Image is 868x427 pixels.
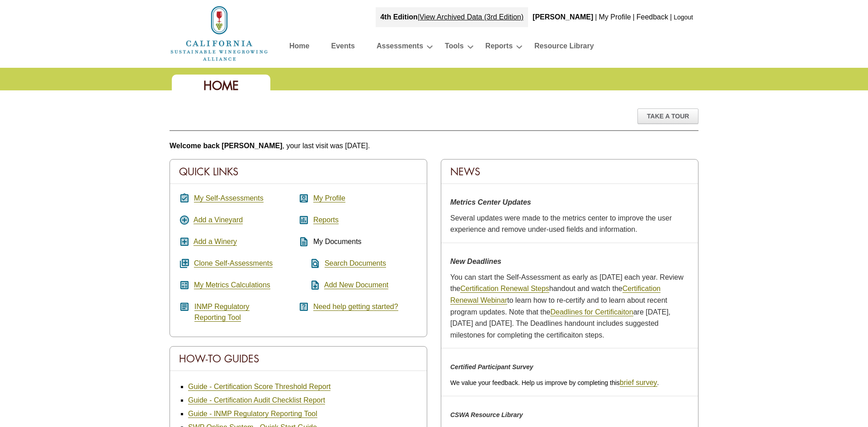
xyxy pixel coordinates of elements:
a: Feedback [637,13,668,21]
p: , your last visit was [DATE]. [170,140,698,152]
a: Add a Vineyard [193,216,243,224]
i: add_box [179,236,190,247]
i: assignment_turned_in [179,193,190,204]
i: find_in_page [298,258,321,269]
a: My Profile [313,194,345,202]
div: Quick Links [170,160,427,184]
a: View Archived Data (3rd Edition) [420,13,524,21]
a: My Profile [599,13,631,21]
div: | [594,7,598,27]
a: Clone Self-Assessments [194,259,273,267]
span: Several updates were made to the metrics center to improve the user experience and remove under-u... [450,214,672,234]
i: assessment [298,215,309,225]
a: INMP RegulatoryReporting Tool [194,303,250,322]
a: Resource Library [534,40,594,56]
a: Guide - Certification Score Threshold Report [188,383,330,391]
a: Guide - Certification Audit Checklist Report [188,396,325,404]
em: Certified Participant Survey [450,363,533,371]
a: Certification Renewal Steps [460,285,549,293]
a: Add a Winery [193,238,237,246]
img: logo_cswa2x.png [170,5,269,62]
i: queue [179,258,190,269]
i: description [298,236,309,247]
a: My Metrics Calculations [194,281,270,289]
a: Events [331,40,354,56]
div: How-To Guides [170,347,427,371]
a: Reports [313,216,339,224]
strong: Metrics Center Updates [450,198,531,206]
div: | [632,7,636,27]
i: note_add [298,280,321,291]
a: Deadlines for Certificaiton [550,308,633,316]
i: article [179,301,190,312]
a: My Self-Assessments [194,194,264,202]
a: brief survey [620,379,657,387]
a: Home [170,29,269,37]
div: | [669,7,673,27]
strong: New Deadlines [450,258,501,265]
a: Tools [445,40,463,56]
a: Assessments [377,40,423,56]
strong: 4th Edition [380,13,418,21]
em: CSWA Resource Library [450,411,523,418]
b: Welcome back [PERSON_NAME] [170,142,283,150]
span: Home [203,78,239,94]
a: Logout [674,14,693,21]
span: My Documents [313,238,362,245]
i: add_circle [179,215,190,225]
p: You can start the Self-Assessment as early as [DATE] each year. Review the handout and watch the ... [450,272,689,341]
i: account_box [298,193,309,204]
b: [PERSON_NAME] [533,13,593,21]
a: Home [289,40,309,56]
div: News [441,160,698,184]
a: Search Documents [325,259,386,267]
a: Guide - INMP Regulatory Reporting Tool [188,410,317,418]
a: Reports [486,40,513,56]
i: help_center [298,301,309,312]
span: We value your feedback. Help us improve by completing this . [450,379,659,386]
a: Need help getting started? [313,303,398,311]
a: Add New Document [324,281,388,289]
i: calculate [179,280,190,291]
a: Certification Renewal Webinar [450,285,660,305]
div: | [376,7,528,27]
div: Take A Tour [637,108,698,124]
